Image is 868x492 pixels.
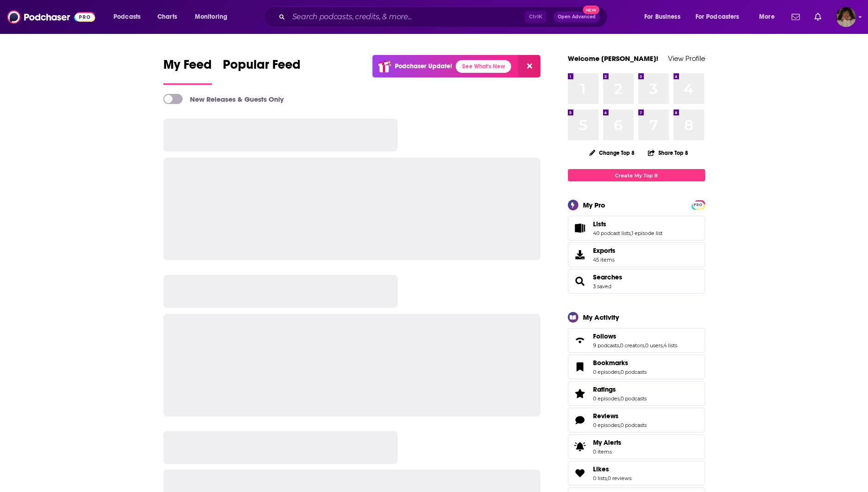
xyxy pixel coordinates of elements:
p: Podchaser Update! [395,62,452,70]
span: Ctrl K [525,11,546,23]
a: Follows [593,332,677,340]
span: For Business [644,11,680,23]
span: For Podcasters [695,11,739,23]
a: Reviews [571,414,589,426]
a: Welcome [PERSON_NAME]! [568,54,658,63]
span: 45 items [593,257,615,263]
span: Ratings [568,381,705,406]
span: Logged in as angelport [836,7,856,27]
span: PRO [693,202,704,208]
a: 0 episodes [593,395,620,402]
input: Search podcasts, credits, & more... [289,10,525,24]
a: 40 podcast lists [593,230,631,236]
span: , [663,342,663,349]
button: open menu [690,10,753,24]
span: My Alerts [593,438,621,447]
button: open menu [638,10,692,24]
a: Searches [571,275,589,288]
button: Show profile menu [836,7,856,27]
a: 9 podcasts [593,342,619,349]
a: 0 reviews [608,475,631,481]
a: 0 episodes [593,422,620,428]
span: Reviews [593,412,619,420]
a: Show notifications dropdown [811,9,825,25]
span: , [644,342,645,349]
a: PRO [693,201,704,208]
span: My Feed [163,57,212,78]
span: Exports [593,246,615,255]
span: Ratings [593,385,616,394]
span: Lists [593,220,606,228]
span: Popular Feed [223,57,301,78]
a: 4 lists [663,342,677,349]
a: New Releases & Guests Only [163,94,284,104]
span: Open Advanced [558,15,596,19]
button: Change Top 8 [584,147,641,159]
a: Ratings [571,387,589,400]
a: Searches [593,273,622,281]
a: Popular Feed [223,57,301,85]
button: open menu [189,10,239,24]
span: Searches [568,269,705,294]
a: Likes [571,467,589,480]
a: 0 podcasts [620,395,647,402]
a: 3 saved [593,283,611,290]
span: Bookmarks [593,359,628,367]
span: , [620,369,620,375]
a: Lists [571,222,589,235]
a: 0 podcasts [620,369,647,375]
a: Bookmarks [571,361,589,373]
a: See What's New [456,60,511,73]
button: open menu [753,10,786,24]
span: Charts [157,11,177,23]
span: Follows [593,332,616,340]
a: Bookmarks [593,359,647,367]
a: Lists [593,220,663,228]
span: , [619,342,620,349]
a: 1 episode list [631,230,663,236]
a: 0 episodes [593,369,620,375]
a: Likes [593,465,631,473]
span: , [631,230,631,236]
a: My Feed [163,57,212,85]
a: View Profile [668,54,705,63]
a: 0 users [645,342,663,349]
span: Podcasts [113,11,140,23]
span: Exports [571,248,589,261]
button: Open AdvancedNew [554,11,600,22]
a: Create My Top 8 [568,169,705,181]
a: 0 podcasts [620,422,647,428]
a: Charts [151,10,183,24]
div: Search podcasts, credits, & more... [272,6,616,27]
a: My Alerts [568,434,705,459]
img: User Profile [836,7,856,27]
img: Podchaser - Follow, Share and Rate Podcasts [7,8,95,26]
span: Likes [568,461,705,486]
span: , [607,475,608,481]
span: Monitoring [195,11,227,23]
span: New [583,5,599,14]
a: Ratings [593,385,647,394]
span: , [620,422,620,428]
span: Likes [593,465,609,473]
button: Share Top 8 [647,144,689,162]
span: Reviews [568,408,705,432]
a: Reviews [593,412,647,420]
a: 0 creators [620,342,644,349]
span: Lists [568,216,705,241]
span: 0 items [593,448,621,455]
span: Bookmarks [568,355,705,379]
a: Show notifications dropdown [788,9,803,25]
span: , [620,395,620,402]
button: open menu [107,10,152,24]
a: Exports [568,242,705,267]
a: Follows [571,334,589,347]
span: More [759,11,775,23]
span: Follows [568,328,705,353]
div: My Activity [583,313,619,322]
a: 0 lists [593,475,607,481]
